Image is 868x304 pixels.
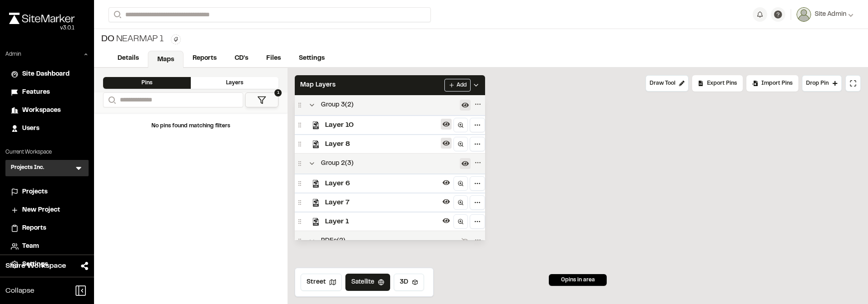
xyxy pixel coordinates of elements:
button: Site Admin [797,7,854,22]
img: kml_black_icon64.png [312,180,320,188]
span: Group 2 ( 3 ) [321,159,354,169]
div: Layer 6 [302,174,485,193]
button: Hide layer [441,177,452,188]
a: Projects [11,187,83,197]
div: No pins available to export [692,75,743,92]
div: Collapse groupGroup 3(2) [295,95,485,115]
button: Search [103,92,119,107]
button: 1 [245,92,278,107]
img: kml_black_icon64.png [312,140,320,148]
h3: Projects Inc. [11,164,44,173]
span: Workspaces [22,106,61,116]
div: Layers [191,77,278,89]
a: Settings [290,50,334,67]
a: Users [11,124,83,134]
span: Add [457,81,467,89]
span: Group 3 ( 2 ) [321,100,354,110]
span: Map Layers [300,80,335,90]
span: Export Pins [707,79,737,87]
a: Zoom to layer [453,118,468,132]
a: Zoom to layer [453,137,468,151]
span: Layer 7 [325,197,439,208]
span: New Project [22,205,60,215]
a: Reports [11,223,83,233]
span: Site Dashboard [22,69,70,79]
img: rebrand.png [9,13,75,24]
button: 3D [394,274,424,291]
div: Layer 8 [302,134,485,153]
a: Features [11,87,83,97]
a: New Project [11,205,83,215]
img: User [797,7,811,22]
div: Collapse groupGroup 2(3) [295,154,485,174]
p: Current Workspace [5,148,89,156]
a: Site Dashboard [11,69,83,79]
div: Import Pins into your project [746,75,798,92]
span: Projects [22,187,47,197]
a: Reports [184,50,226,67]
button: Hide layer [441,215,452,226]
span: Team [22,241,39,251]
p: Admin [5,50,21,58]
span: No pins found matching filters [151,124,230,128]
button: Collapse group [307,236,317,246]
span: Users [22,124,39,134]
a: Zoom to layer [453,195,468,210]
button: Collapse group [307,100,317,111]
img: kml_black_icon64.png [312,218,320,226]
button: Hide layer [441,196,452,207]
a: Workspaces [11,106,83,116]
a: CD's [226,50,257,67]
div: Collapse groupPDFs(2) [295,231,485,251]
button: Add [444,79,471,92]
span: Share Workspace [5,261,66,271]
div: Pins [103,77,191,89]
button: Satellite [345,274,390,291]
a: Maps [148,51,184,68]
span: Layer 8 [325,139,439,150]
span: Layer 1 [325,216,439,227]
span: DO [101,33,114,46]
button: Hide layer [441,138,452,149]
button: Edit Tags [171,34,181,44]
a: Zoom to layer [453,214,468,229]
span: Features [22,87,50,97]
img: kml_black_icon64.png [312,199,320,207]
button: Street [301,274,342,291]
span: 1 [274,89,282,97]
div: Layer 10 [302,115,485,134]
span: 0 pins in area [561,276,595,284]
div: Layer 7 [302,193,485,212]
button: Collapse group [307,158,317,169]
span: Reports [22,223,46,233]
span: Layer 6 [325,178,439,189]
div: Nearmap 1 [101,33,164,46]
span: Drop Pin [806,79,829,87]
span: Site Admin [815,10,846,19]
a: Team [11,241,83,251]
span: Draw Tool [650,79,675,87]
div: Layer 1 [302,212,485,231]
span: Collapse [5,285,34,296]
button: Draw Tool [646,75,689,92]
span: PDFs ( 2 ) [321,236,345,246]
span: Import Pins [761,79,793,87]
a: Zoom to layer [453,176,468,191]
a: Details [108,50,148,67]
span: Layer 10 [325,120,439,130]
a: Files [257,50,290,67]
div: Oh geez...please don't... [9,24,75,32]
button: Hide layer [441,119,452,130]
img: kml_black_icon64.png [312,121,320,129]
button: Search [108,7,125,22]
button: Drop Pin [802,75,842,92]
